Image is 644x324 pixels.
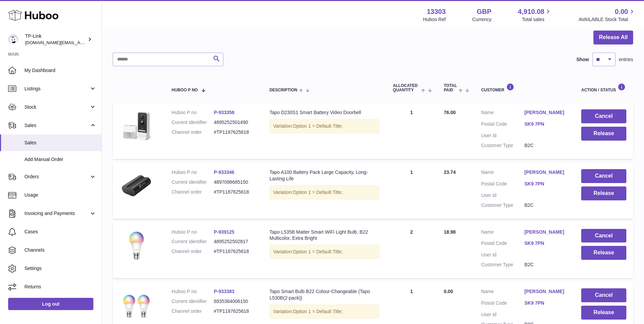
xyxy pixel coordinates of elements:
[525,181,568,187] a: SK9 7PN
[481,202,525,209] dt: Customer Type
[119,229,153,263] img: Overview_01_large_20231023014744y.jpg
[619,56,633,63] span: entries
[581,306,626,320] button: Release
[481,132,525,139] dt: User Id
[214,169,235,175] a: P-933346
[214,189,256,195] dd: #TP1187625618
[481,252,525,258] dt: User Id
[481,109,525,118] dt: Name
[293,123,343,129] span: Option 1 = Default Title;
[214,248,256,255] dd: #TP1187625618
[525,202,568,209] dd: B2C
[293,249,343,254] span: Option 1 = Default Title;
[393,84,419,92] span: ALLOCATED Quantity
[24,247,96,253] span: Channels
[172,169,214,176] dt: Huboo P no
[423,16,446,23] div: Huboo Ref
[270,169,380,182] div: Tapo A100 Battery Pack Large Capacity, Long-Lasting Life
[578,16,636,23] span: AVAILABLE Stock Total
[172,109,214,116] dt: Huboo P no
[172,119,214,126] dt: Current identifier
[581,83,626,92] div: Action / Status
[24,210,89,217] span: Invoicing and Payments
[25,40,135,45] span: [DOMAIN_NAME][EMAIL_ADDRESS][DOMAIN_NAME]
[481,229,525,237] dt: Name
[525,240,568,247] a: SK9 7PN
[444,289,453,294] span: 0.00
[444,229,456,235] span: 18.98
[293,190,343,195] span: Option 1 = Default Title;
[172,288,214,295] dt: Huboo P no
[24,140,96,146] span: Sales
[481,192,525,199] dt: User Id
[8,298,93,310] a: Log out
[477,7,491,16] strong: GBP
[518,7,545,16] span: 4,910.08
[270,288,380,301] div: Tapo Smart Bulb B22 Colour-Changeable (Tapo L530B(2-pack))
[119,288,153,322] img: L530B-overview_large_1612269390092r.jpg
[525,121,568,127] a: SK9 7PN
[481,121,525,129] dt: Postal Code
[270,229,380,242] div: Tapo L535B Matter Smart WiFi Light Bulb, B22 Multicolor, Extra Bright
[481,240,525,248] dt: Postal Code
[24,156,96,163] span: Add Manual Order
[172,248,214,255] dt: Channel order
[172,308,214,314] dt: Channel order
[24,192,96,198] span: Usage
[214,238,256,245] dd: 4895252502817
[581,127,626,141] button: Release
[214,119,256,126] dd: 4895252501490
[386,103,437,159] td: 1
[481,300,525,308] dt: Postal Code
[172,229,214,235] dt: Huboo P no
[525,169,568,176] a: [PERSON_NAME]
[386,222,437,278] td: 2
[581,229,626,243] button: Cancel
[214,110,235,115] a: P-933358
[270,88,297,92] span: Description
[214,129,256,136] dd: #TP1187625618
[581,288,626,302] button: Cancel
[172,238,214,245] dt: Current identifier
[518,7,552,23] a: 4,910.08 Total sales
[472,16,492,23] div: Currency
[581,186,626,200] button: Release
[24,122,89,129] span: Sales
[444,110,456,115] span: 76.00
[172,189,214,195] dt: Channel order
[214,179,256,185] dd: 4897098685150
[24,229,96,235] span: Cases
[615,7,628,16] span: 0.00
[481,288,525,296] dt: Name
[481,311,525,318] dt: User Id
[270,245,380,259] div: Variation:
[525,262,568,268] dd: B2C
[522,16,552,23] span: Total sales
[525,288,568,295] a: [PERSON_NAME]
[172,298,214,305] dt: Current identifier
[481,142,525,149] dt: Customer Type
[525,229,568,235] a: [PERSON_NAME]
[214,229,235,235] a: P-939125
[214,308,256,314] dd: #TP1187625618
[172,88,198,92] span: Huboo P no
[386,162,437,219] td: 1
[214,298,256,305] dd: 6935364006150
[593,31,633,44] button: Release All
[172,129,214,136] dt: Channel order
[293,309,343,314] span: Option 1 = Default Title;
[481,169,525,177] dt: Name
[270,305,380,319] div: Variation:
[270,109,380,116] div: Tapo D230S1 Smart Battery Video Doorbell
[25,33,86,46] div: TP-Link
[214,289,235,294] a: P-933383
[119,169,153,203] img: 1_large_20230109015328j.png
[581,169,626,183] button: Cancel
[444,84,457,92] span: Total paid
[581,109,626,123] button: Cancel
[24,284,96,290] span: Returns
[481,83,568,92] div: Customer
[270,119,380,133] div: Variation:
[525,142,568,149] dd: B2C
[481,181,525,189] dt: Postal Code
